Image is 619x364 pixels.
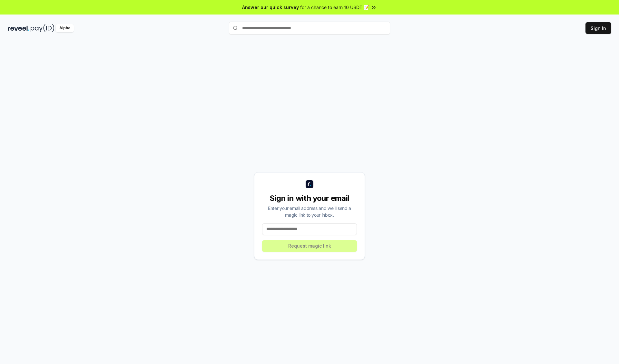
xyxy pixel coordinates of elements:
span: for a chance to earn 10 USDT 📝 [300,4,369,11]
img: logo_small [306,180,313,188]
img: pay_id [31,24,54,32]
span: Answer our quick survey [242,4,299,11]
div: Alpha [56,24,74,32]
div: Sign in with your email [262,193,357,203]
img: reveel_dark [8,24,29,32]
button: Sign In [585,22,611,34]
div: Enter your email address and we’ll send a magic link to your inbox. [262,205,357,218]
